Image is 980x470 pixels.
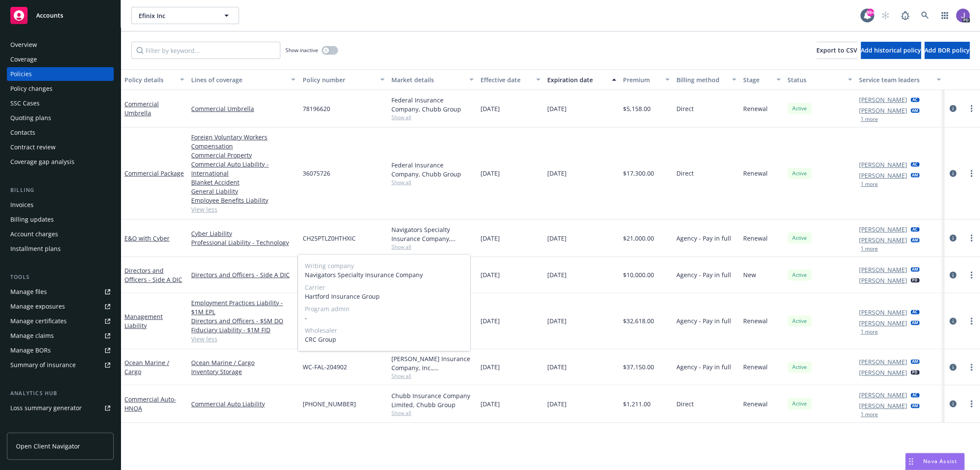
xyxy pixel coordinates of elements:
div: Manage BORs [10,343,51,357]
a: General Liability [191,187,295,196]
span: 36075726 [302,169,330,178]
span: Show all [391,409,474,417]
a: [PERSON_NAME] [859,401,907,410]
span: Program admin [305,304,463,313]
span: Active [791,271,808,279]
a: [PERSON_NAME] [859,95,907,104]
a: [PERSON_NAME] [859,390,907,399]
a: circleInformation [948,103,958,114]
input: Filter by keyword... [131,42,280,59]
a: Search [916,7,933,24]
span: Direct [676,104,694,113]
div: Manage files [10,285,47,299]
button: Premium [620,69,673,90]
button: Stage [740,69,784,90]
a: more [966,103,977,114]
span: Renewal [743,169,768,178]
a: Loss summary generator [7,401,114,415]
a: Manage certificates [7,314,114,328]
button: Market details [388,69,477,90]
span: Navigators Specialty Insurance Company [305,270,463,279]
a: Ocean Marine / Cargo [191,358,295,367]
a: Directors and Officers - Side A DIC [124,266,182,284]
a: Overview [7,38,114,52]
span: Agency - Pay in full [676,234,731,243]
a: more [966,233,977,243]
span: [DATE] [547,104,567,113]
a: View less [191,334,295,343]
a: more [966,316,977,326]
span: $17,300.00 [623,169,654,178]
span: [DATE] [481,234,500,243]
a: Contract review [7,140,114,154]
a: [PERSON_NAME] [859,106,907,115]
div: Billing updates [10,213,54,226]
span: [DATE] [481,399,500,408]
span: Active [791,363,808,371]
img: photo [956,9,970,22]
span: Agency - Pay in full [676,362,731,371]
div: Manage exposures [10,300,65,313]
div: Expiration date [547,75,607,84]
a: Inventory Storage [191,367,295,376]
a: Professional Liability - Technology [191,238,295,247]
a: Billing updates [7,213,114,226]
a: Manage exposures [7,300,114,313]
span: $21,000.00 [623,234,654,243]
a: Cyber Liability [191,229,295,238]
span: [DATE] [547,316,567,325]
span: New [743,270,756,279]
span: - [305,313,463,322]
button: 1 more [861,182,878,187]
span: $32,618.00 [623,316,654,325]
button: 1 more [861,412,878,417]
a: Commercial Umbrella [191,104,295,113]
a: Employee Benefits Liability [191,196,295,205]
a: Commercial Auto Liability - International [191,160,295,178]
a: circleInformation [948,270,958,280]
a: circleInformation [948,233,958,243]
div: Account charges [10,227,58,241]
span: Direct [676,169,694,178]
span: Nova Assist [923,458,957,465]
span: Open Client Navigator [16,442,80,451]
div: Summary of insurance [10,358,76,372]
button: 1 more [861,117,878,122]
a: circleInformation [948,168,958,179]
div: Contacts [10,126,35,139]
a: more [966,399,977,409]
a: Commercial Umbrella [124,100,159,117]
a: Accounts [7,3,114,28]
span: CRC Group [305,335,463,344]
div: Chubb Insurance Company Limited, Chubb Group [391,391,474,409]
div: Billing [7,186,114,195]
a: Foreign Voluntary Workers Compensation [191,133,295,151]
span: $5,158.00 [623,104,651,113]
a: [PERSON_NAME] [859,308,907,317]
div: Manage certificates [10,314,67,328]
a: Commercial Property [191,151,295,160]
span: [DATE] [547,399,567,408]
span: Show all [391,372,474,380]
span: Renewal [743,399,768,408]
div: Overview [10,38,37,52]
a: Commercial Auto [124,395,176,412]
span: Agency - Pay in full [676,316,731,325]
span: Hartford Insurance Group [305,292,463,301]
span: [DATE] [481,169,500,178]
div: Tools [7,273,114,281]
a: [PERSON_NAME] [859,368,907,377]
button: Expiration date [544,69,620,90]
div: Policy changes [10,82,53,96]
div: Drag to move [906,453,916,470]
span: Carrier [305,283,463,292]
span: Writing company [305,261,463,270]
div: Coverage [10,53,37,66]
span: [DATE] [547,169,567,178]
a: Management Liability [124,312,163,330]
div: Federal Insurance Company, Chubb Group [391,161,474,179]
span: Renewal [743,234,768,243]
div: Installment plans [10,242,61,256]
a: Report a Bug [896,7,914,24]
button: Lines of coverage [188,69,299,90]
